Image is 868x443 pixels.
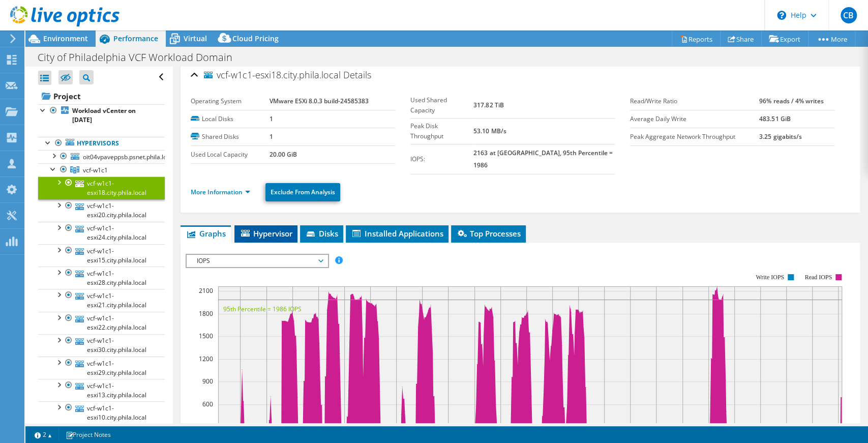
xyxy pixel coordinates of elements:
label: Peak Disk Throughput [410,121,473,141]
span: Installed Applications [351,228,443,239]
label: Average Daily Write [630,114,759,124]
label: Local Disks [191,114,270,124]
span: Performance [113,34,158,43]
a: Hypervisors [38,137,165,150]
text: Read IOPS [804,274,832,281]
span: Cloud Pricing [232,34,279,43]
span: Graphs [186,228,226,239]
b: 317.82 TiB [473,101,503,109]
span: Environment [43,34,88,43]
a: vcf-w1c1-esxi10.city.phila.local [38,401,165,424]
span: Details [343,69,371,81]
b: 53.10 MB/s [473,127,506,135]
a: vcf-w1c1-esxi28.city.phila.local [38,267,165,289]
a: vcf-w1c1-esxi21.city.phila.local [38,289,165,311]
span: Disks [305,228,338,239]
label: Shared Disks [191,132,270,142]
a: Export [761,31,809,47]
label: Peak Aggregate Network Throughput [630,132,759,142]
a: vcf-w1c1-esxi22.city.phila.local [38,312,165,334]
b: 96% reads / 4% writes [759,97,823,105]
a: 2 [27,428,59,441]
a: Share [720,31,762,47]
label: IOPS: [410,154,473,164]
a: Exclude From Analysis [265,183,340,201]
a: vcf-w1c1-esxi18.city.phila.local [38,176,165,199]
span: vcf-w1c1-esxi18.city.phila.local [204,70,341,80]
a: oit04vpaveppsb.psnet.phila.local [38,150,165,163]
a: vcf-w1c1-esxi20.city.phila.local [38,199,165,222]
text: 900 [202,377,213,386]
span: vcf-w1c1 [83,166,108,174]
h1: City of Philadelphia VCF Workload Domain [33,52,248,63]
text: Write IOPS [756,274,784,281]
span: Virtual [184,34,207,43]
b: VMware ESXi 8.0.3 build-24585383 [270,97,369,105]
a: vcf-w1c1-esxi30.city.phila.local [38,334,165,357]
b: 3.25 gigabits/s [759,132,801,141]
b: 20.00 GiB [270,150,297,159]
a: Workload vCenter on [DATE] [38,104,165,127]
text: 600 [202,400,213,408]
a: vcf-w1c1-esxi29.city.phila.local [38,357,165,379]
text: 95th Percentile = 1986 IOPS [223,305,302,313]
b: 1 [270,132,273,141]
label: Used Local Capacity [191,150,270,160]
a: More Information [191,188,250,196]
svg: \n [777,11,786,20]
a: vcf-w1c1-esxi13.city.phila.local [38,379,165,401]
text: 1800 [199,309,213,318]
b: 483.51 GiB [759,114,790,123]
text: 1500 [199,332,213,340]
b: 1 [270,114,273,123]
a: Project Notes [58,428,118,441]
a: Project [38,88,165,104]
span: Top Processes [456,228,521,239]
a: More [808,31,855,47]
label: Operating System [191,96,270,106]
span: oit04vpaveppsb.psnet.phila.local [83,153,175,161]
a: vcf-w1c1-esxi24.city.phila.local [38,222,165,244]
span: Hypervisor [240,228,292,239]
text: 300 [202,422,213,431]
span: IOPS [192,255,322,267]
text: 2100 [199,286,213,295]
label: Used Shared Capacity [410,95,473,115]
label: Read/Write Ratio [630,96,759,106]
a: vcf-w1c1 [38,163,165,176]
b: 2163 at [GEOGRAPHIC_DATA], 95th Percentile = 1986 [473,149,612,169]
b: Workload vCenter on [DATE] [72,106,136,124]
a: vcf-w1c1-esxi15.city.phila.local [38,244,165,267]
a: Reports [672,31,721,47]
text: 1200 [199,355,213,363]
span: CB [841,7,857,23]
